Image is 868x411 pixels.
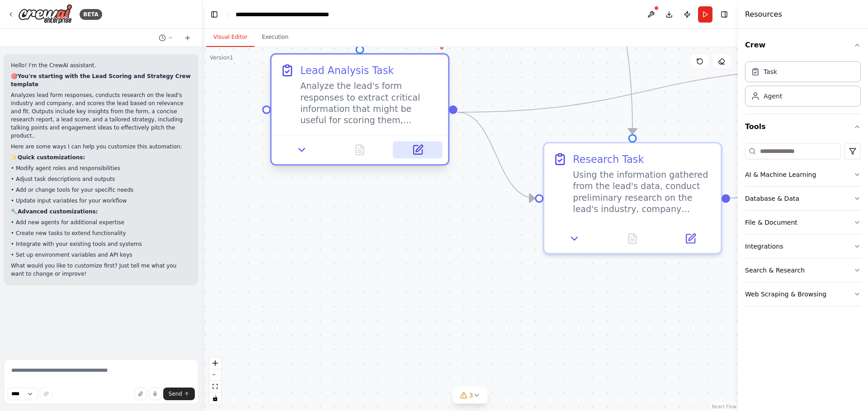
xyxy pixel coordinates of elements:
div: Web Scraping & Browsing [745,290,826,299]
button: Tools [745,114,861,139]
div: BETA [80,9,102,20]
button: zoom out [209,369,221,381]
div: Integrations [745,242,783,251]
p: • Integrate with your existing tools and systems [11,240,191,248]
div: Lead Analysis Task [300,63,394,78]
div: Crew [745,58,861,114]
p: 🔧 [11,208,191,216]
button: Integrations [745,235,861,258]
a: React Flow attribution [712,404,736,409]
p: • Add or change tools for your specific needs [11,186,191,194]
div: Version 1 [210,54,233,61]
div: AI & Machine Learning [745,170,816,179]
g: Edge from 38a434b5-a8ee-47bb-81e6-944f5a87230e to b9147602-40dc-4afe-ae4f-75aed73cb5d6 [458,105,535,205]
g: Edge from 38a434b5-a8ee-47bb-81e6-944f5a87230e to 7d9d6927-5caa-4798-b660-0a8c68efe85c [458,62,836,120]
img: Logo [18,4,72,24]
button: Execution [255,28,296,47]
button: AI & Machine Learning [745,163,861,186]
p: Here are some ways I can help you customize this automation: [11,143,191,151]
button: Open in side panel [666,230,715,247]
button: Open in side panel [393,141,442,158]
button: Search & Research [745,259,861,282]
div: Research Task [573,152,644,166]
button: Click to speak your automation idea [149,388,161,400]
strong: Quick customizations: [18,154,85,161]
div: Using the information gathered from the lead's data, conduct preliminary research on the lead's i... [573,169,712,215]
div: Database & Data [745,194,799,203]
span: Send [169,390,182,397]
button: Database & Data [745,187,861,210]
button: Send [163,388,195,400]
p: • Add new agents for additional expertise [11,218,191,226]
g: Edge from b9147602-40dc-4afe-ae4f-75aed73cb5d6 to 7d9d6927-5caa-4798-b660-0a8c68efe85c [730,62,836,205]
button: Improve this prompt [40,388,52,400]
button: Hide right sidebar [718,8,731,21]
button: Switch to previous chat [155,32,177,43]
p: ✨ [11,153,191,162]
button: Upload files [134,388,147,400]
p: • Create new tasks to extend functionality [11,229,191,237]
button: Visual Editor [206,28,255,47]
p: • Adjust task descriptions and outputs [11,175,191,183]
button: Start a new chat [180,32,195,43]
span: 3 [469,391,473,400]
button: 3 [453,387,488,404]
p: What would you like to customize first? Just tell me what you want to change or improve! [11,262,191,278]
div: React Flow controls [209,357,221,404]
button: Hide left sidebar [208,8,221,21]
button: fit view [209,381,221,393]
p: • Modify agent roles and responsibilities [11,164,191,172]
p: Hello! I'm the CrewAI assistant. [11,61,191,69]
p: Analyzes lead form responses, conducts research on the lead's industry and company, and scores th... [11,91,191,140]
div: Search & Research [745,266,805,275]
div: Task [764,67,777,76]
p: • Update input variables for your workflow [11,197,191,205]
button: Web Scraping & Browsing [745,282,861,306]
div: Analyze the lead's form responses to extract critical information that might be useful for scorin... [300,80,439,126]
button: No output available [602,230,663,247]
button: Crew [745,32,861,58]
div: Tools [745,139,861,314]
h4: Resources [745,9,782,20]
div: Research TaskUsing the information gathered from the lead's data, conduct preliminary research on... [543,142,722,254]
button: No output available [330,141,390,158]
p: 🎯 [11,72,191,88]
button: Delete node [436,41,448,53]
button: toggle interactivity [209,393,221,404]
button: File & Document [745,211,861,234]
p: • Set up environment variables and API keys [11,251,191,259]
strong: Advanced customizations: [18,208,98,215]
nav: breadcrumb [236,10,337,19]
div: Lead Analysis TaskAnalyze the lead's form responses to extract critical information that might be... [270,56,449,168]
div: Agent [764,92,782,101]
div: File & Document [745,218,797,227]
button: zoom in [209,357,221,369]
strong: You're starting with the Lead Scoring and Strategy Crew template [11,73,191,88]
